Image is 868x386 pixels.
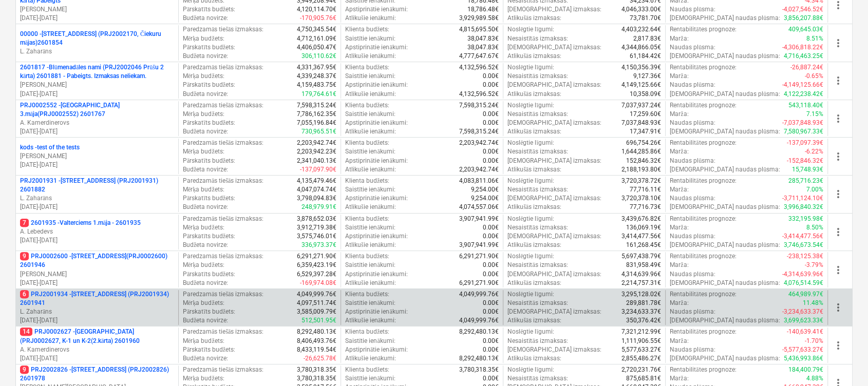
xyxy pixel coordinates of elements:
p: 7,580,967.33€ [784,127,823,136]
p: Budžeta novirze : [183,279,228,287]
p: 4,149,125.66€ [621,81,661,89]
p: 77,716.11€ [630,185,661,194]
p: 2,203,942.74€ [297,139,336,147]
p: 2,188,193.80€ [621,165,661,174]
p: 4,120,114.70€ [297,5,336,14]
span: more_vert [832,74,844,87]
p: 3,720,378.72€ [621,177,661,185]
p: 1,644,285.86€ [621,147,661,156]
p: [DEMOGRAPHIC_DATA] naudas plūsma : [670,52,780,61]
p: Atlikušās izmaksas : [507,127,561,136]
p: Nesaistītās izmaksas : [507,185,568,194]
p: -3,711,124.10€ [782,194,823,203]
p: 4,150,356.39€ [621,63,661,72]
div: PRJ2001931 -[STREET_ADDRESS] (PRJ2001931) 2601882L. Zaharāns[DATE]-[DATE] [20,177,174,212]
p: Naudas plūsma : [670,81,715,89]
p: Budžeta novirze : [183,90,228,99]
p: 4,403,232.64€ [621,25,661,34]
p: 3,856,207.88€ [784,14,823,23]
p: [DATE] - [DATE] [20,279,174,287]
p: Saistītie ienākumi : [345,34,395,43]
span: more_vert [832,226,844,238]
p: Naudas plūsma : [670,232,715,241]
p: 3,798,094.83€ [297,194,336,203]
p: 15,748.93€ [792,165,823,174]
p: Nesaistītās izmaksas : [507,223,568,232]
span: more_vert [832,150,844,163]
p: -0.65% [805,72,823,81]
p: Saistītie ienākumi : [345,261,395,269]
p: Nesaistītās izmaksas : [507,147,568,156]
p: Klienta budžets : [345,101,389,110]
p: [DATE] - [DATE] [20,236,174,245]
p: [PERSON_NAME] [20,152,174,161]
div: 9PRJ0002600 -[STREET_ADDRESS](PRJ0002600) 2601946[PERSON_NAME][DATE]-[DATE] [20,252,174,287]
p: Rentabilitātes prognoze : [670,139,736,147]
p: 0.00€ [483,147,499,156]
p: 4,046,333.00€ [621,5,661,14]
p: 3,746,673.54€ [784,241,823,249]
p: Apstiprinātie ienākumi : [345,43,408,52]
p: Mērķa budžets : [183,223,224,232]
p: 3,439,676.82€ [621,215,661,223]
p: Noslēgtie līgumi : [507,177,554,185]
p: Noslēgtie līgumi : [507,101,554,110]
p: 152,846.32€ [626,157,661,165]
p: -7,037,848.93€ [782,119,823,127]
p: Apstiprinātie ienākumi : [345,194,408,203]
p: [DEMOGRAPHIC_DATA] naudas plūsma : [670,127,780,136]
p: Apstiprinātie ienākumi : [345,270,408,279]
div: kods -test of the tests[PERSON_NAME][DATE]-[DATE] [20,143,174,169]
p: Klienta budžets : [345,252,389,261]
p: Rentabilitātes prognoze : [670,252,736,261]
p: PRJ0002627 - [GEOGRAPHIC_DATA] (PRJ0002627, K-1 un K-2(2.kārta) 2601960 [20,327,174,345]
p: Pārskatīts budžets : [183,5,235,14]
span: 7 [20,219,29,227]
p: 3,414,477.56€ [621,232,661,241]
p: Budžeta novirze : [183,14,228,23]
p: 2,203,942.74€ [459,139,499,147]
p: 730,965.51€ [301,127,336,136]
p: 543,118.40€ [788,101,823,110]
p: -238,125.38€ [787,252,823,261]
p: 336,973.37€ [301,241,336,249]
p: Nesaistītās izmaksas : [507,261,568,269]
p: 0.00€ [483,81,499,89]
p: 4,074,557.06€ [459,203,499,211]
p: 17,347.91€ [630,127,661,136]
p: L. Zaharāns [20,47,174,56]
p: -4,306,818.22€ [782,43,823,52]
p: Paredzamās tiešās izmaksas : [183,177,263,185]
p: 409,645.03€ [788,25,823,34]
p: Pārskatīts budžets : [183,270,235,279]
p: Noslēgtie līgumi : [507,25,554,34]
p: 9,127.36€ [633,72,661,81]
p: 3,878,652.03€ [297,215,336,223]
p: 4,159,483.75€ [297,81,336,89]
p: 61,184.42€ [630,52,661,61]
p: 7,037,937.24€ [621,101,661,110]
p: Budžeta novirze : [183,127,228,136]
p: Apstiprinātie ienākumi : [345,232,408,241]
span: 9 [20,252,29,260]
p: [PERSON_NAME] [20,5,174,14]
p: 6,291,271.90€ [459,279,499,287]
p: Pārskatīts budžets : [183,157,235,165]
p: Rentabilitātes prognoze : [670,101,736,110]
p: 4,135,479.46€ [297,177,336,185]
p: 3,575,746.01€ [297,232,336,241]
p: 7.00% [806,185,823,194]
p: Klienta budžets : [345,139,389,147]
p: Nesaistītās izmaksas : [507,72,568,81]
p: Apstiprinātie ienākumi : [345,81,408,89]
p: Pārskatīts budžets : [183,119,235,127]
p: Pārskatīts budžets : [183,194,235,203]
p: [DEMOGRAPHIC_DATA] izmaksas : [507,5,601,14]
p: 18,786.48€ [467,5,499,14]
p: Atlikušie ienākumi : [345,279,396,287]
p: Budžeta novirze : [183,52,228,61]
p: Marža : [670,147,688,156]
p: [PERSON_NAME] [20,270,174,279]
p: [DEMOGRAPHIC_DATA] izmaksas : [507,43,601,52]
p: Paredzamās tiešās izmaksas : [183,139,263,147]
